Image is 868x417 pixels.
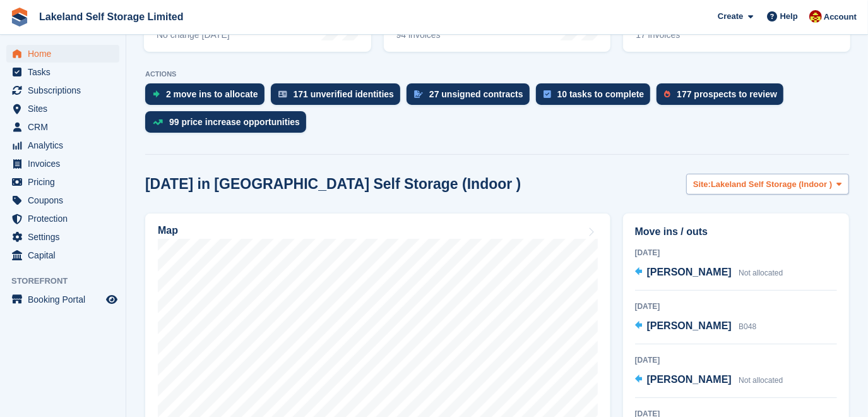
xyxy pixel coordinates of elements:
img: verify_identity-adf6edd0f0f0b5bbfe63781bf79b02c33cf7c696d77639b501bdc392416b5a36.svg [278,90,287,98]
a: menu [6,246,119,264]
span: Storefront [11,275,126,287]
span: Pricing [28,173,104,191]
a: 171 unverified identities [271,83,407,111]
span: Not allocated [739,376,783,385]
a: 10 tasks to complete [536,83,657,111]
span: [PERSON_NAME] [647,320,732,331]
div: 94 invoices [396,30,499,40]
span: Settings [28,228,104,246]
div: [DATE] [635,354,837,366]
span: Lakeland Self Storage (Indoor ) [711,178,832,191]
img: move_ins_to_allocate_icon-fdf77a2bb77ea45bf5b3d319d69a93e2d87916cf1d5bf7949dd705db3b84f3ca.svg [153,90,160,98]
div: 2 move ins to allocate [166,89,258,99]
a: 99 price increase opportunities [145,111,312,139]
span: Site: [693,178,711,191]
span: Protection [28,210,104,227]
span: Sites [28,100,104,118]
p: ACTIONS [145,70,849,78]
img: task-75834270c22a3079a89374b754ae025e5fb1db73e45f91037f5363f120a921f8.svg [544,90,551,98]
span: Capital [28,246,104,264]
span: Help [780,10,798,23]
div: [DATE] [635,301,837,312]
a: 2 move ins to allocate [145,83,271,111]
span: Create [718,10,743,23]
a: [PERSON_NAME] Not allocated [635,265,783,281]
div: No change [DATE] [157,30,230,40]
span: Subscriptions [28,82,104,99]
div: 171 unverified identities [294,89,395,99]
h2: Move ins / outs [635,224,837,239]
a: 177 prospects to review [657,83,790,111]
a: [PERSON_NAME] Not allocated [635,372,783,389]
span: Account [824,11,857,23]
span: [PERSON_NAME] [647,374,732,385]
a: menu [6,82,119,99]
div: 99 price increase opportunities [169,117,300,127]
a: menu [6,173,119,191]
a: Preview store [104,292,119,307]
a: Lakeland Self Storage Limited [34,6,189,27]
div: 10 tasks to complete [557,89,645,99]
a: menu [6,45,119,63]
span: Home [28,45,104,63]
div: 177 prospects to review [677,89,777,99]
span: CRM [28,118,104,136]
a: menu [6,136,119,154]
a: [PERSON_NAME] B048 [635,318,757,335]
div: 27 unsigned contracts [429,89,523,99]
span: Invoices [28,155,104,172]
button: Site: Lakeland Self Storage (Indoor ) [686,174,849,195]
img: contract_signature_icon-13c848040528278c33f63329250d36e43548de30e8caae1d1a13099fd9432cc5.svg [414,90,423,98]
img: prospect-51fa495bee0391a8d652442698ab0144808aea92771e9ea1ae160a38d050c398.svg [664,90,670,98]
span: Tasks [28,63,104,81]
img: price_increase_opportunities-93ffe204e8149a01c8c9dc8f82e8f89637d9d84a8eef4429ea346261dce0b2c0.svg [153,119,163,125]
a: menu [6,228,119,246]
span: Analytics [28,136,104,154]
a: menu [6,63,119,81]
img: stora-icon-8386f47178a22dfd0bd8f6a31ec36ba5ce8667c1dd55bd0f319d3a0aa187defe.svg [10,8,29,27]
a: menu [6,155,119,172]
img: Diane Carney [809,10,822,23]
a: menu [6,118,119,136]
div: 17 invoices [636,30,727,40]
h2: Map [158,225,178,236]
a: menu [6,191,119,209]
span: Coupons [28,191,104,209]
a: menu [6,100,119,118]
div: [DATE] [635,247,837,258]
span: [PERSON_NAME] [647,267,732,277]
a: menu [6,291,119,308]
a: 27 unsigned contracts [407,83,536,111]
h2: [DATE] in [GEOGRAPHIC_DATA] Self Storage (Indoor ) [145,176,521,193]
a: menu [6,210,119,227]
span: Booking Portal [28,291,104,308]
span: B048 [739,322,756,331]
span: Not allocated [739,269,783,277]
